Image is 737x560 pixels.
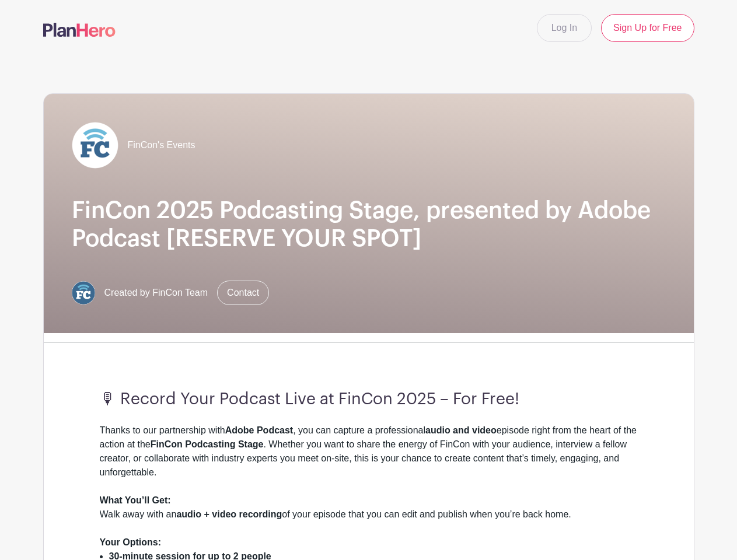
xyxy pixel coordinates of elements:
strong: Adobe Podcast [225,425,293,435]
h1: FinCon 2025 Podcasting Stage, presented by Adobe Podcast [RESERVE YOUR SPOT] [72,197,666,253]
img: logo-507f7623f17ff9eddc593b1ce0a138ce2505c220e1c5a4e2b4648c50719b7d32.svg [43,23,116,37]
span: Created by FinCon Team [104,286,208,300]
strong: audio and video [425,425,497,435]
img: FC%20circle_white.png [72,122,118,169]
span: FinCon's Events [128,138,195,152]
strong: audio + video recording [176,509,282,519]
h3: 🎙 Record Your Podcast Live at FinCon 2025 – For Free! [100,390,638,409]
strong: Your Options: [100,537,161,547]
a: Contact [217,281,269,305]
div: Thanks to our partnership with , you can capture a professional episode right from the heart of t... [100,423,638,494]
img: FC%20circle.png [72,281,95,304]
a: Log In [537,14,592,42]
a: Sign Up for Free [601,14,694,42]
strong: What You’ll Get: [100,495,171,505]
div: Walk away with an of your episode that you can edit and publish when you’re back home. [100,494,638,535]
strong: FinCon Podcasting Stage [151,439,264,449]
